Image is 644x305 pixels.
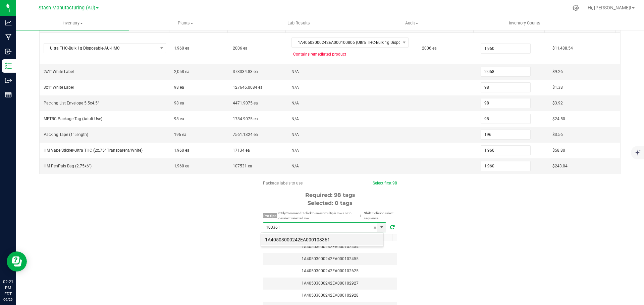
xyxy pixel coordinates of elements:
[233,164,252,168] span: 107531 ea
[588,5,631,10] span: Hi, [PERSON_NAME]!
[3,297,13,302] p: 09/29
[291,132,299,137] span: N/A
[388,223,397,231] span: Refresh tags
[267,292,393,299] div: 1A40503000242EA000102928
[233,148,250,153] span: 17134 ea
[422,46,437,51] span: 2006 ea
[233,101,258,105] span: 4471.9075 ea
[552,85,563,90] span: $1.38
[291,148,299,153] span: N/A
[356,20,468,26] span: Audit
[552,148,565,153] span: $58.80
[174,148,190,153] span: 1,960 ea
[263,181,303,185] span: Package labels to use
[278,20,319,26] span: Lab Results
[373,223,377,233] span: clear
[267,244,393,250] div: 1A40503000242EA000102454
[233,69,258,74] span: 373334.83 ea
[263,223,377,232] input: Search Tags
[552,101,563,105] span: $3.92
[267,280,393,287] div: 1A40503000242EA000102927
[263,191,397,199] div: Required: 98 tags
[267,268,393,274] div: 1A40503000242EA000102625
[174,164,190,168] span: 1,960 ea
[44,164,92,168] span: HM PenPals Bag (2.75x6")
[174,101,184,105] span: 98 ea
[174,46,190,51] span: 1,960 ea
[129,16,242,30] a: Plants
[174,85,184,90] span: 98 ea
[373,181,397,185] a: Select first 98
[39,5,95,11] span: Stash Manufacturing (AU)
[44,132,88,137] span: Packing Tape (1' Length)
[357,213,364,218] span: |
[291,164,299,168] span: N/A
[278,211,312,215] strong: Ctrl/Command + click
[552,117,565,121] span: $24.50
[5,91,12,98] inline-svg: Reports
[267,256,393,262] div: 1A40503000242EA000102455
[233,85,263,90] span: 127646.0084 ea
[552,164,568,168] span: $243.04
[5,48,12,55] inline-svg: Inbound
[129,20,242,26] span: Plants
[263,213,277,218] span: Pro tips
[44,85,74,90] span: 3x1" White Label
[233,46,248,51] span: 2006 ea
[291,117,299,121] span: N/A
[364,211,381,215] strong: Shift + click
[572,5,580,11] div: Manage settings
[261,234,383,245] li: 1A40503000242EA000103361
[233,132,258,137] span: 7561.1324 ea
[552,69,563,74] span: $9.26
[5,63,12,69] inline-svg: Inventory
[174,132,186,137] span: 196 ea
[16,20,129,26] span: Inventory
[44,148,143,153] span: HM Vape Sticker-Ultra THC (2x.75" Transparent/White)
[500,20,549,26] span: Inventory Counts
[174,69,190,74] span: 2,058 ea
[552,132,563,137] span: $3.56
[552,46,573,51] span: $11,488.54
[44,117,102,121] span: METRC Package Tag (Adult Use)
[291,85,299,90] span: N/A
[7,251,27,272] iframe: Resource center
[5,77,12,84] inline-svg: Outbound
[44,69,74,74] span: 2x1" White Label
[292,38,400,47] span: 1A40503000242EA000100806 (Ultra THC-Bulk 1g Disposable-AU-HMC-9.9.25)
[364,211,393,220] span: to select sequence
[291,69,299,74] span: N/A
[355,16,468,30] a: Audit
[44,101,99,105] span: Packing List Envelope 5.5x4.5"
[5,34,12,41] inline-svg: Manufacturing
[5,19,12,26] inline-svg: Analytics
[174,117,184,121] span: 98 ea
[233,117,258,121] span: 1784.9075 ea
[263,199,397,207] div: Selected: 0 tags
[468,16,581,30] a: Inventory Counts
[293,49,409,59] div: Contains remediated product
[16,16,129,30] a: Inventory
[291,101,299,105] span: N/A
[3,279,13,297] p: 02:21 PM EDT
[44,44,157,53] span: Ultra THC-Bulk 1g Disposable-AU-HMC
[242,16,355,30] a: Lab Results
[278,211,352,220] span: to select multiple rows or to deselect selected row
